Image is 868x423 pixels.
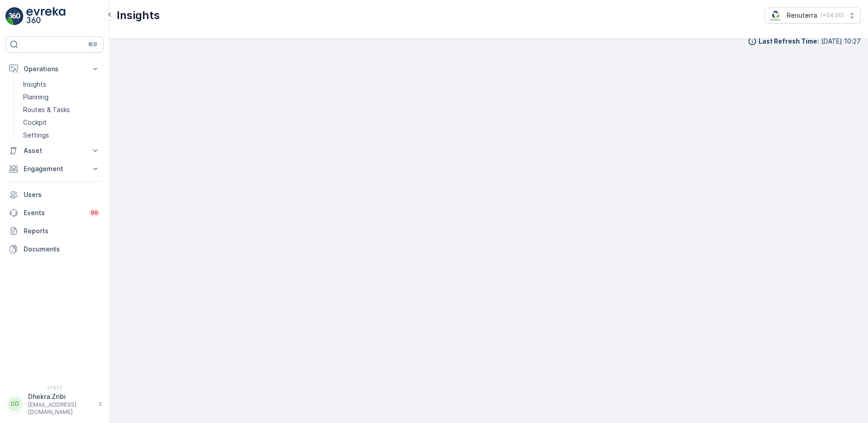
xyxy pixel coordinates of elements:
p: [DATE] 10:27 [821,37,861,46]
button: Asset [5,142,104,160]
p: Renuterra [787,11,817,20]
img: logo [5,7,24,25]
button: Engagement [5,160,104,178]
p: Cockpit [23,118,47,127]
button: Operations [5,60,104,78]
p: Last Refresh Time : [759,37,819,46]
p: 99 [91,209,98,216]
p: Reports [24,226,100,236]
p: Dhekra.Zribi [28,392,94,401]
a: Settings [20,129,104,142]
p: Engagement [24,164,85,173]
a: Users [5,186,104,204]
img: logo_light-DOdMpM7g.png [26,7,65,25]
p: Users [24,190,100,199]
a: Routes & Tasks [20,103,104,116]
p: Documents [24,245,100,254]
a: Documents [5,240,104,258]
p: ⌘B [88,41,97,48]
p: Insights [117,8,160,23]
p: Planning [23,93,49,102]
a: Cockpit [20,116,104,129]
a: Planning [20,91,104,103]
p: Events [24,208,84,217]
span: v 1.51.1 [5,385,104,390]
p: Asset [24,146,85,155]
p: [EMAIL_ADDRESS][DOMAIN_NAME] [28,401,94,416]
a: Insights [20,78,104,91]
button: Renuterra(+04:00) [765,7,861,24]
div: DD [8,397,22,411]
p: Settings [23,131,49,140]
a: Reports [5,222,104,240]
p: ( +04:00 ) [821,12,844,19]
p: Routes & Tasks [23,105,70,114]
p: Operations [24,64,85,74]
button: DDDhekra.Zribi[EMAIL_ADDRESS][DOMAIN_NAME] [5,392,104,416]
a: Events99 [5,204,104,222]
img: Screenshot_2024-07-26_at_13.33.01.png [769,10,783,20]
p: Insights [23,80,46,89]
